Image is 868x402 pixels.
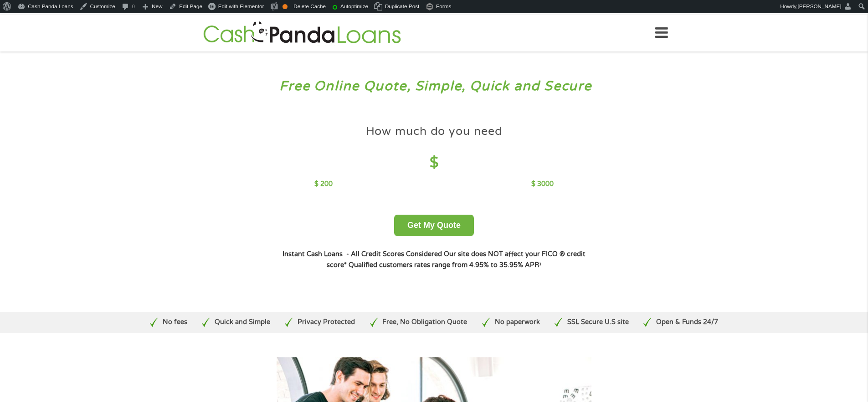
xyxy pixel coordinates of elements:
p: $ 200 [314,179,333,189]
p: No paperwork [495,317,540,327]
p: Free, No Obligation Quote [382,317,467,327]
button: Get My Quote [394,215,474,236]
span: [PERSON_NAME] [797,3,841,9]
strong: Our site does NOT affect your FICO ® credit score* [327,250,586,269]
p: $ 3000 [531,179,554,189]
h4: $ [314,154,554,172]
p: SSL Secure U.S site [567,317,629,327]
strong: Qualified customers rates range from 4.95% to 35.95% APR¹ [349,261,541,269]
p: No fees [163,317,187,327]
h3: Free Online Quote, Simple, Quick and Secure [26,78,842,95]
p: Open & Funds 24/7 [656,317,718,327]
p: Quick and Simple [215,317,270,327]
h4: How much do you need [366,124,503,139]
span: Edit with Elementor [218,3,264,9]
p: Privacy Protected [298,317,355,327]
div: OK [282,4,288,9]
strong: Instant Cash Loans - All Credit Scores Considered [282,250,442,258]
img: GetLoanNow Logo [200,20,404,46]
